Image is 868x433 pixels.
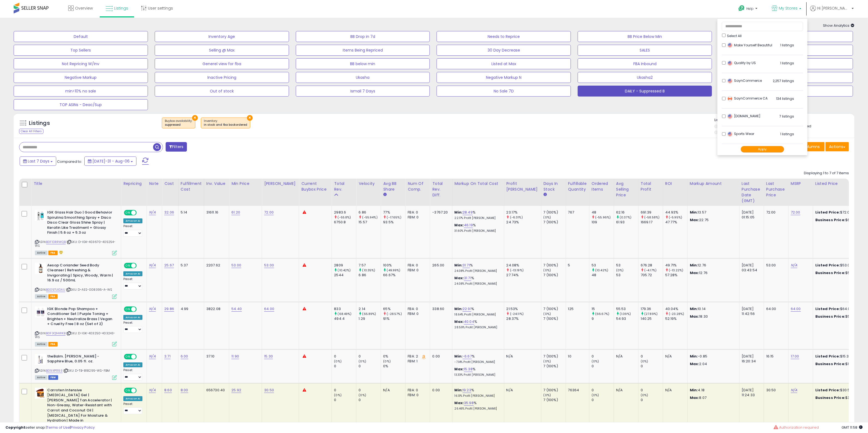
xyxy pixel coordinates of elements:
a: 32.06 [164,210,174,215]
button: Inventory Age [155,31,289,42]
span: 134 listings [776,96,794,101]
div: 7 (100%) [544,273,566,278]
button: No Sale 7D [437,86,571,97]
div: Inv. value [206,181,227,187]
strong: Min: [690,306,698,311]
div: $64.00 [815,306,861,311]
span: Last 7 Days [28,158,49,164]
a: 31.71 [464,275,471,281]
div: Min Price [231,181,259,187]
div: [DATE] 11:42:56 [742,306,760,316]
div: Total Rev. [334,181,354,192]
div: 100% [383,263,405,268]
a: B0F3Q1HWKB [46,331,65,336]
span: Make Yourself Beautiful [727,43,772,47]
span: FBA [48,294,58,299]
a: Privacy Policy [71,425,95,430]
div: FBM: 0 [408,268,426,273]
img: usa.png [727,114,733,119]
a: 22.91 [463,306,471,312]
a: N/A [149,387,156,393]
span: Listings [114,5,128,11]
div: 5 [568,263,585,268]
div: $53.00 [815,263,861,268]
a: 72.00 [791,210,800,215]
div: Current Buybox Price [301,181,329,192]
div: Total Profit [641,181,661,192]
div: 338.60 [432,306,448,311]
a: 30.50 [264,387,274,393]
a: 15.30 [264,354,273,359]
small: (10.42%) [595,268,608,272]
div: FBA: 0 [408,210,426,215]
div: 53 [592,263,614,268]
div: 23.17% [506,210,541,215]
a: 29.86 [164,306,174,312]
div: Last Purchase Price [766,181,786,198]
div: 676.28 [641,263,663,268]
div: 6750.8 [334,220,356,225]
small: (68.49%) [338,312,351,316]
a: 40.04 [464,319,474,324]
div: 48 [592,210,614,215]
button: Apply [741,146,784,153]
div: 49.71% [665,263,687,268]
span: Sports Wear [727,131,754,136]
p: 10.14 [690,306,735,311]
img: 311GErmA8qL._SL40_.jpg [35,263,46,274]
button: Not Repricing W/Inv [14,58,148,69]
div: 62.16 [616,210,638,215]
div: Fulfillment Cost [181,181,202,192]
a: 53.00 [264,263,274,268]
a: 25.92 [231,387,241,393]
div: in stock and fba backordered [204,123,247,127]
small: (-13.22%) [669,268,683,272]
button: × [247,115,253,121]
span: 7 listings [779,114,794,119]
span: OFF [136,211,145,215]
small: (0%) [544,215,551,219]
button: BB Drop in 7d [296,31,430,42]
p: 24.08% Profit [PERSON_NAME] [455,269,500,273]
div: FBA: 0 [408,263,426,268]
button: Needs to Reprice [437,31,571,42]
button: Columns [799,142,825,151]
button: Listed at Max [437,58,571,69]
small: Avg BB Share. [383,192,386,197]
a: 11.90 [231,354,239,359]
button: Inactive Pricing [155,72,289,83]
strong: Min: [690,210,698,215]
img: usa.png [727,61,733,66]
b: Listed Price: [815,306,840,311]
strong: Min: [690,263,698,268]
button: Out of stock [155,86,289,97]
div: 179.36 [641,306,663,311]
span: Columns [803,144,820,149]
div: 6.86 [359,273,381,278]
a: 6.00 [181,354,188,359]
span: Inventory : [204,119,247,127]
div: Preset: [123,277,142,290]
b: Max: [455,222,464,228]
div: Cost [164,181,176,187]
a: N/A [149,263,156,268]
button: Top Sellers [14,45,148,56]
small: (10.35%) [362,268,375,272]
img: 31MzEMBgI7L._SL40_.jpg [35,354,46,365]
small: (-55.94%) [362,215,377,219]
div: Displaying 1 to 7 of 7 items [804,171,849,176]
div: FBA: 0 [408,306,426,311]
div: Days In Stock [544,181,563,192]
button: SALES [578,45,712,56]
div: Repricing [123,181,144,187]
a: 46.19 [464,222,473,228]
span: SaynCommerce CA [727,96,768,101]
div: 77% [383,210,405,215]
div: 27.74% [506,273,541,278]
div: 53.00 [766,263,784,268]
img: 416hsp8eyIL._SL40_.jpg [35,388,46,399]
div: [DATE] 03:43:54 [742,263,760,273]
a: 3.71 [164,354,171,359]
button: × [192,115,198,121]
small: (-55.96%) [595,215,611,219]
